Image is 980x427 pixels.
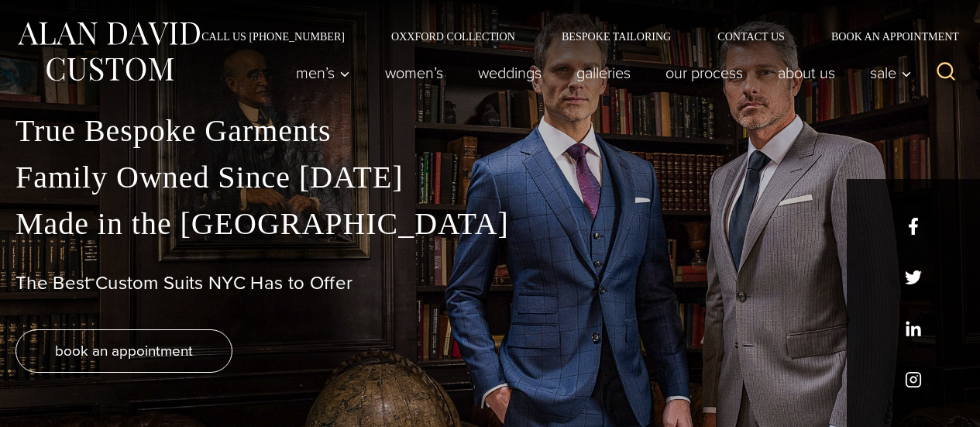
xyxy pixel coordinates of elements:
span: Men’s [296,65,350,81]
img: Alan David Custom [15,17,201,86]
a: Call Us [PHONE_NUMBER] [178,31,368,42]
a: book an appointment [15,329,232,373]
h1: The Best Custom Suits NYC Has to Offer [15,272,965,294]
a: Book an Appointment [808,31,965,42]
a: Women’s [368,57,461,88]
span: Sale [870,65,912,81]
a: Galleries [559,57,648,88]
a: Our Process [648,57,761,88]
span: book an appointment [55,339,193,362]
a: Oxxford Collection [368,31,538,42]
a: Bespoke Tailoring [538,31,694,42]
a: Contact Us [694,31,808,42]
nav: Secondary Navigation [178,31,965,42]
a: weddings [461,57,559,88]
nav: Primary Navigation [279,57,920,88]
a: About Us [761,57,853,88]
p: True Bespoke Garments Family Owned Since [DATE] Made in the [GEOGRAPHIC_DATA] [15,108,965,247]
button: View Search Form [927,54,965,91]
